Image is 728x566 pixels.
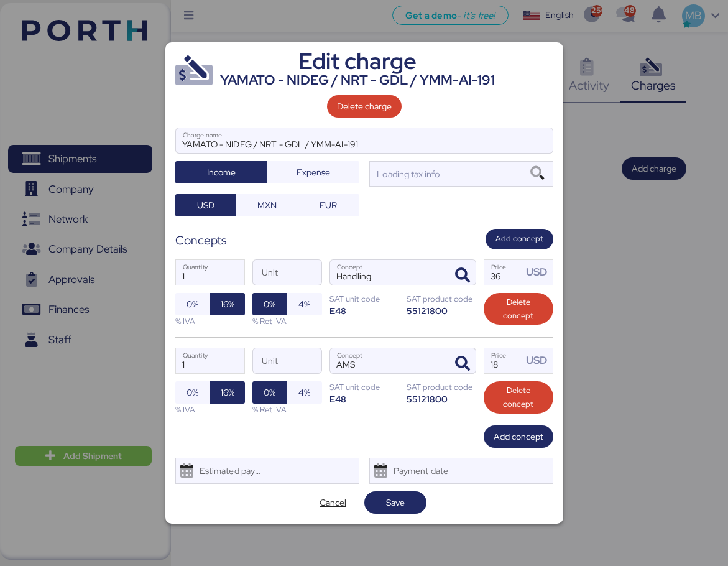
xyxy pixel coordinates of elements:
[176,348,244,373] input: Quantity
[175,194,237,216] button: USD
[257,198,277,213] span: MXN
[187,297,198,312] span: 0%
[494,429,543,444] span: Add concept
[267,161,359,183] button: Expense
[297,165,330,180] span: Expense
[252,404,322,415] div: % Ret IVA
[320,495,346,510] span: Cancel
[210,381,245,404] button: 16%
[337,99,392,114] span: Delete charge
[176,260,244,285] input: Quantity
[386,495,405,510] span: Save
[486,229,553,249] button: Add concept
[329,293,399,305] div: SAT unit code
[526,353,552,368] div: USD
[320,198,337,213] span: EUR
[329,393,399,405] div: E48
[449,351,476,377] button: ConceptConcept
[221,297,234,312] span: 16%
[329,381,399,393] div: SAT unit code
[302,491,364,514] button: Cancel
[252,315,322,327] div: % Ret IVA
[495,232,543,246] span: Add concept
[175,231,227,249] div: Concepts
[175,293,210,315] button: 0%
[407,393,476,405] div: 55121800
[327,95,402,118] button: Delete charge
[264,385,275,400] span: 0%
[220,52,495,70] div: Edit charge
[526,264,552,280] div: USD
[253,260,321,285] input: Unit
[407,381,476,393] div: SAT product code
[298,385,310,400] span: 4%
[298,194,359,216] button: EUR
[484,260,523,285] input: Price
[287,381,322,404] button: 4%
[236,194,298,216] button: MXN
[375,167,441,181] div: Loading tax info
[220,70,495,90] div: YAMATO - NIDEG / NRT - GDL / YMM-AI-191
[330,260,446,285] input: Concept
[329,305,399,317] div: E48
[484,293,553,325] button: Delete concept
[252,381,287,404] button: 0%
[494,384,543,411] span: Delete concept
[494,295,543,323] span: Delete concept
[175,381,210,404] button: 0%
[197,198,214,213] span: USD
[207,165,236,180] span: Income
[264,297,275,312] span: 0%
[175,315,245,327] div: % IVA
[187,385,198,400] span: 0%
[449,262,476,289] button: ConceptConcept
[364,491,426,514] button: Save
[484,348,523,373] input: Price
[221,385,234,400] span: 16%
[210,293,245,315] button: 16%
[484,381,553,414] button: Delete concept
[175,404,245,415] div: % IVA
[287,293,322,315] button: 4%
[407,293,476,305] div: SAT product code
[252,293,287,315] button: 0%
[176,128,553,153] input: Charge name
[298,297,310,312] span: 4%
[253,348,321,373] input: Unit
[175,161,267,183] button: Income
[407,305,476,317] div: 55121800
[484,425,553,448] button: Add concept
[330,348,446,373] input: Concept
